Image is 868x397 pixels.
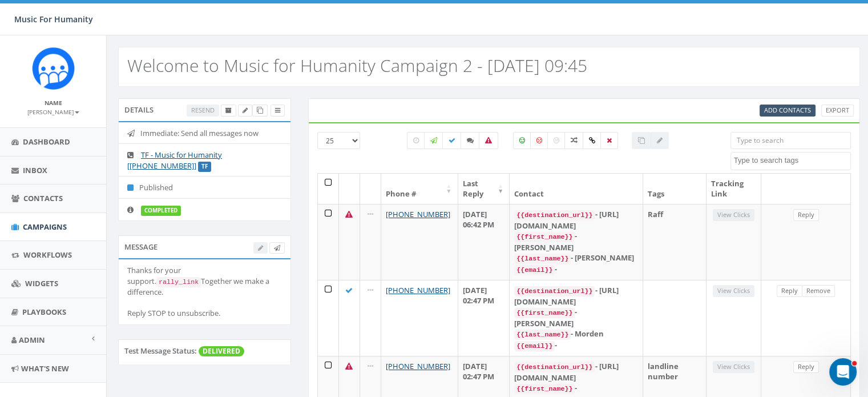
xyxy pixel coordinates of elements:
[19,335,45,345] span: Admin
[386,361,450,371] a: [PHONE_NUMBER]
[23,137,70,147] span: Dashboard
[119,122,290,145] li: Immediate: Send all messages now
[760,105,815,117] a: Add Contacts
[514,341,555,351] code: {{email}}
[514,210,595,220] code: {{destination_url}}
[461,132,480,149] label: Replied
[564,132,584,149] label: Mixed
[23,250,72,260] span: Workflows
[643,174,706,204] th: Tags
[643,204,706,280] td: Raff
[124,346,197,356] label: Test Message Status:
[514,254,571,264] code: {{last_name}}
[802,285,835,297] a: Remove
[14,14,93,25] span: Music For Humanity
[514,209,638,231] div: - [URL][DOMAIN_NAME]
[22,307,66,317] span: Playbooks
[198,162,211,172] label: TF
[127,56,587,75] h2: Welcome to Music for Humanity Campaign 2 - [DATE] 09:45
[127,130,140,137] i: Immediate: Send all messages now
[734,155,850,166] textarea: Search
[424,132,443,149] label: Sending
[23,222,67,232] span: Campaigns
[514,265,555,275] code: {{email}}
[514,286,595,296] code: {{destination_url}}
[141,206,181,216] label: completed
[530,132,548,149] label: Negative
[45,99,62,107] small: Name
[32,47,75,90] img: Rally_Corp_Logo_1.png
[21,363,69,374] span: What's New
[458,204,510,280] td: [DATE] 06:42 PM
[510,174,643,204] th: Contact
[458,280,510,356] td: [DATE] 02:47 PM
[407,132,425,149] label: Pending
[514,252,638,264] div: - [PERSON_NAME]
[127,265,282,319] div: Thanks for your support. Together we make a difference. Reply STOP to unsubscribe.
[514,307,638,328] div: - [PERSON_NAME]
[127,184,139,191] i: Published
[829,358,857,386] iframe: Intercom live chat
[119,176,290,199] li: Published
[514,285,638,307] div: - [URL][DOMAIN_NAME]
[118,235,291,258] div: Message
[27,106,79,117] a: [PERSON_NAME]
[514,361,638,383] div: - [URL][DOMAIN_NAME]
[730,132,851,149] input: Type to search
[547,132,566,149] label: Neutral
[381,174,458,204] th: Phone #: activate to sort column ascending
[514,330,571,340] code: {{last_name}}
[442,132,462,149] label: Delivered
[514,340,638,351] div: -
[600,132,618,149] label: Removed
[127,150,222,171] a: TF - Music for Humanity [[PHONE_NUMBER]]
[156,277,201,287] code: rally_link
[583,132,601,149] label: Link Clicked
[514,232,575,242] code: {{first_name}}
[514,328,638,340] div: - Morden
[479,132,498,149] label: Bounced
[23,193,63,203] span: Contacts
[386,209,450,219] a: [PHONE_NUMBER]
[25,278,58,288] span: Widgets
[793,361,819,373] a: Reply
[764,106,811,114] span: Add Contacts
[514,231,638,252] div: - [PERSON_NAME]
[23,165,47,175] span: Inbox
[225,106,232,114] span: Archive Campaign
[274,243,280,252] span: Send Test Message
[257,106,263,114] span: Clone Campaign
[118,98,291,121] div: Details
[199,346,244,356] span: DELIVERED
[243,106,248,114] span: Edit Campaign Title
[706,174,761,204] th: Tracking Link
[27,108,79,116] small: [PERSON_NAME]
[275,106,280,114] span: View Campaign Delivery Statistics
[764,106,811,114] span: CSV files only
[513,132,531,149] label: Positive
[821,105,854,117] a: Export
[777,285,802,297] a: Reply
[514,264,638,275] div: -
[386,285,450,295] a: [PHONE_NUMBER]
[458,174,510,204] th: Last Reply: activate to sort column ascending
[514,384,575,394] code: {{first_name}}
[514,362,595,372] code: {{destination_url}}
[514,308,575,318] code: {{first_name}}
[793,209,819,221] a: Reply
